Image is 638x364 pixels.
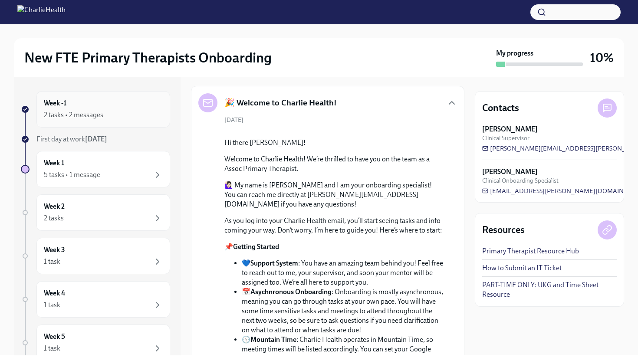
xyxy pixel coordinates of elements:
[224,180,443,209] p: 🙋🏻‍♀️ My name is [PERSON_NAME] and I am your onboarding specialist! You can reach me directly at ...
[21,325,170,361] a: Week 51 task
[250,288,332,296] strong: Asychnronous Onboarding
[224,242,443,252] p: 📌
[21,134,170,144] a: First day at work[DATE]
[36,135,107,143] span: First day at work
[496,49,533,58] strong: My progress
[17,5,66,19] img: CharlieHealth
[44,98,66,108] h6: Week -1
[21,238,170,274] a: Week 31 task
[21,194,170,231] a: Week 22 tasks
[44,202,65,211] h6: Week 2
[224,154,443,174] p: Welcome to Charlie Health! We’re thrilled to have you on the team as a Assoc Primary Therapist.
[24,49,272,66] h2: New FTE Primary Therapists Onboarding
[482,280,617,299] a: PART-TIME ONLY: UKG and Time Sheet Resource
[224,138,443,148] p: Hi there [PERSON_NAME]!
[482,102,519,115] h4: Contacts
[21,151,170,187] a: Week 15 tasks • 1 message
[482,263,562,273] a: How to Submit an IT Ticket
[233,243,279,251] strong: Getting Started
[44,344,60,353] div: 1 task
[482,223,525,236] h4: Resources
[44,300,60,310] div: 1 task
[85,135,107,143] strong: [DATE]
[44,170,100,180] div: 5 tasks • 1 message
[21,91,170,128] a: Week -12 tasks • 2 messages
[44,245,65,255] h6: Week 3
[482,125,538,134] strong: [PERSON_NAME]
[44,332,65,341] h6: Week 5
[224,216,443,235] p: As you log into your Charlie Health email, you’ll start seeing tasks and info coming your way. Do...
[44,110,103,120] div: 2 tasks • 2 messages
[44,158,64,168] h6: Week 1
[242,259,443,287] li: 💙 : You have an amazing team behind you! Feel free to reach out to me, your supervisor, and soon ...
[224,116,243,124] span: [DATE]
[21,281,170,318] a: Week 41 task
[482,167,538,177] strong: [PERSON_NAME]
[44,289,65,298] h6: Week 4
[482,177,559,185] span: Clinical Onboarding Specialist
[250,335,296,344] strong: Mountain Time
[44,213,64,223] div: 2 tasks
[250,259,298,267] strong: Support System
[482,246,579,256] a: Primary Therapist Resource Hub
[242,287,443,335] li: 📅 : Onboarding is mostly asynchronous, meaning you can go through tasks at your own pace. You wil...
[224,97,337,108] h5: 🎉 Welcome to Charlie Health!
[44,257,60,266] div: 1 task
[482,134,529,142] span: Clinical Supervisor
[590,50,614,66] h3: 10%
